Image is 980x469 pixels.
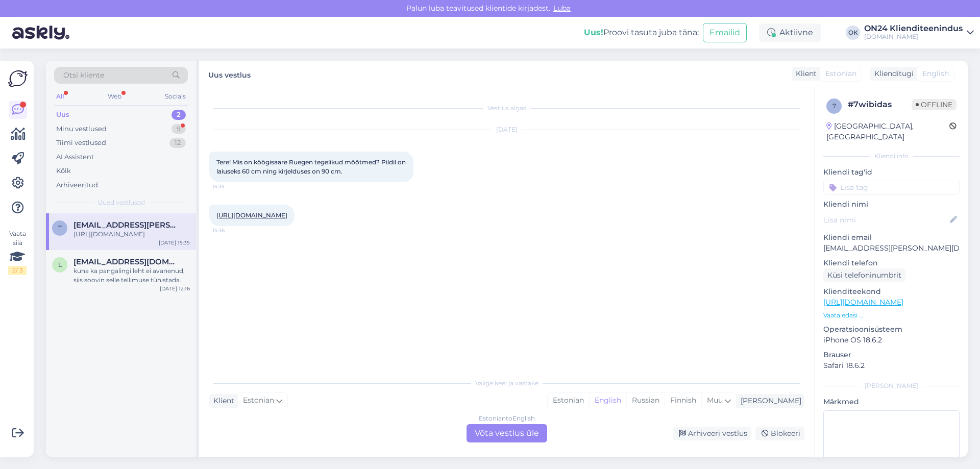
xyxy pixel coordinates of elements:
div: Klient [792,68,817,79]
div: English [589,393,626,408]
div: [DATE] 15:35 [159,239,190,246]
p: Brauser [823,350,960,360]
span: Tere! Mis on köögisaare Ruegen tegelikud mõõtmed? Pildil on laiuseks 60 cm ning kirjelduses on 90... [216,158,407,175]
a: [URL][DOMAIN_NAME] [216,211,287,219]
div: Uus [56,110,69,120]
p: Vaata edasi ... [823,311,960,320]
div: [DATE] [209,125,804,134]
span: Otsi kliente [63,70,104,81]
span: 7 [832,102,836,110]
span: l [58,261,62,268]
div: [GEOGRAPHIC_DATA], [GEOGRAPHIC_DATA] [826,121,949,142]
div: Kõik [56,166,71,176]
p: Märkmed [823,397,960,407]
div: 2 [171,110,186,120]
div: 2 / 3 [8,266,27,275]
div: OK [846,26,860,40]
b: Uus! [584,28,603,37]
span: tomusk.anna@gmail.com [73,220,180,230]
div: # 7wibidas [848,98,912,111]
span: Muu [707,396,723,405]
div: Vaata siia [8,229,27,275]
p: Kliendi tag'id [823,167,960,178]
a: ON24 Klienditeenindus[DOMAIN_NAME] [864,24,974,41]
p: Operatsioonisüsteem [823,324,960,335]
div: [DOMAIN_NAME] [864,33,963,41]
p: iPhone OS 18.6.2 [823,335,960,345]
div: Web [106,90,124,103]
div: Minu vestlused [56,124,107,134]
div: Arhiveeritud [56,180,98,190]
span: Offline [912,99,957,110]
p: Kliendi nimi [823,199,960,210]
div: 9 [171,124,186,134]
span: laurin85@gmail.com [73,257,180,266]
p: Klienditeekond [823,286,960,297]
input: Lisa nimi [824,214,948,226]
div: Russian [626,393,665,408]
div: All [54,90,66,103]
div: Arhiveeri vestlus [673,427,751,440]
div: 12 [169,138,186,148]
p: Kliendi telefon [823,258,960,268]
div: [PERSON_NAME] [737,396,801,406]
div: Aktiivne [759,23,821,42]
div: Proovi tasuta juba täna: [584,27,699,39]
div: AI Assistent [56,152,94,162]
span: t [58,224,62,232]
div: Vestlus algas [209,104,804,113]
div: [DATE] 12:16 [160,285,190,292]
div: Võta vestlus üle [467,424,547,442]
div: kuna ka pangalingi leht ei avanenud, siis soovin selle tellimuse tühistada. [73,266,190,285]
div: Valige keel ja vastake [209,379,804,388]
a: [URL][DOMAIN_NAME] [823,298,903,307]
div: Klient [209,396,234,406]
div: Estonian [548,393,589,408]
span: 15:36 [212,227,251,234]
span: Uued vestlused [97,198,145,207]
div: Socials [163,90,188,103]
p: Kliendi email [823,232,960,243]
div: [URL][DOMAIN_NAME] [73,230,190,239]
div: [PERSON_NAME] [823,381,960,390]
p: [EMAIL_ADDRESS][PERSON_NAME][DOMAIN_NAME] [823,243,960,254]
div: Küsi telefoninumbrit [823,268,905,282]
div: ON24 Klienditeenindus [864,24,963,33]
span: Estonian [825,68,856,79]
span: English [922,68,949,79]
div: Tiimi vestlused [56,138,106,148]
p: Safari 18.6.2 [823,360,960,371]
label: Uus vestlus [208,67,251,81]
button: Emailid [703,23,747,42]
input: Lisa tag [823,180,960,195]
span: Estonian [243,395,274,406]
div: Kliendi info [823,152,960,161]
span: 15:35 [212,183,251,190]
div: Blokeeri [755,427,804,440]
div: Estonian to English [479,414,535,423]
span: Luba [550,4,574,13]
img: Askly Logo [8,69,28,88]
div: Finnish [665,393,701,408]
div: Klienditugi [870,68,914,79]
